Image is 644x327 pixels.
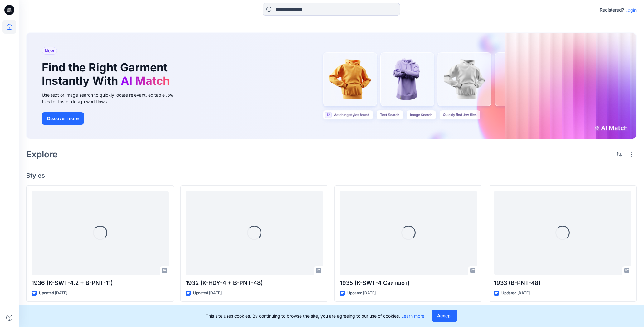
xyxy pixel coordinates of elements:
[45,47,54,55] span: New
[42,112,84,125] button: Discover more
[432,310,457,322] button: Accept
[26,149,58,159] h2: Explore
[600,6,624,14] p: Registered?
[625,7,637,13] p: Login
[39,290,67,296] p: Updated [DATE]
[401,313,424,319] a: Learn more
[26,172,637,179] h4: Styles
[501,290,530,296] p: Updated [DATE]
[206,313,424,319] p: This site uses cookies. By continuing to browse the site, you are agreeing to our use of cookies.
[42,92,182,105] div: Use text or image search to quickly locate relevant, editable .bw files for faster design workflows.
[42,61,173,88] h1: Find the Right Garment Instantly With
[347,290,376,296] p: Updated [DATE]
[121,74,170,88] span: AI Match
[340,279,477,287] p: 1935 (K-SWT-4 Свитшот)
[32,279,169,287] p: 1936 (K-SWT-4.2 + B-PNT-11)
[193,290,222,296] p: Updated [DATE]
[494,279,631,287] p: 1933 (B-PNT-48)
[186,279,323,287] p: 1932 (K-HDY-4 + B-PNT-48)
